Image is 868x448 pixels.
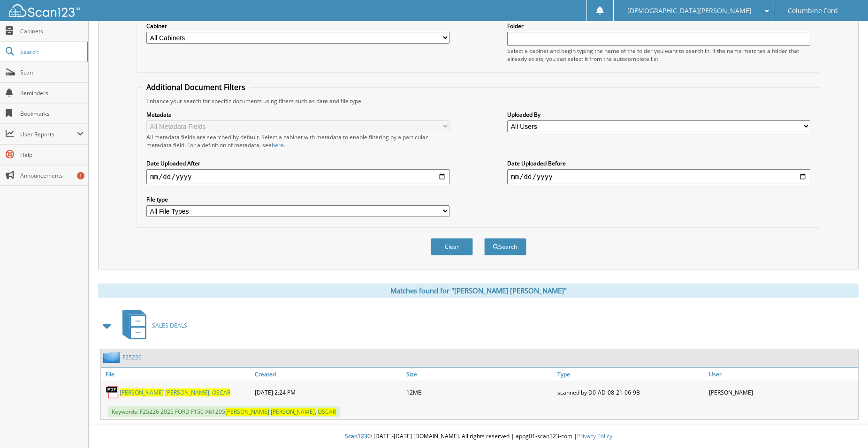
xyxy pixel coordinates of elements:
[146,22,449,30] label: Cabinet
[20,89,84,97] span: Reminders
[146,111,449,119] label: Metadata
[627,8,752,14] span: [DEMOGRAPHIC_DATA][PERSON_NAME]
[431,238,473,255] button: Clear
[707,368,858,381] a: User
[20,68,84,76] span: Scan
[106,385,120,399] img: PDF.png
[252,368,404,381] a: Created
[98,284,859,298] div: Matches found for "[PERSON_NAME] [PERSON_NAME]"
[507,111,810,119] label: Uploaded By
[20,172,84,179] span: Announcements
[507,47,810,63] div: Select a cabinet and begin typing the name of the folder you want to search in. If the name match...
[89,425,868,448] div: © [DATE]-[DATE] [DOMAIN_NAME]. All rights reserved | appg01-scan123-com |
[77,172,84,179] div: 1
[821,403,868,448] iframe: Chat Widget
[20,27,84,35] span: Cabinets
[142,97,815,105] div: Enhance your search for specific documents using filters such as date and file type.
[788,8,838,14] span: Columbine Ford
[225,408,269,416] span: [PERSON_NAME]
[117,307,187,344] a: SALES DEALS
[318,408,336,416] span: OSCAR
[146,169,449,184] input: start
[20,130,77,138] span: User Reports
[146,133,449,149] div: All metadata fields are searched by default. Select a cabinet with metadata to enable filtering b...
[507,169,810,184] input: end
[165,388,211,396] span: [PERSON_NAME],
[272,141,284,149] a: here
[146,195,449,203] label: File type
[120,388,164,396] span: [PERSON_NAME]
[108,406,340,417] span: Keywords: F25226 2025 FORD F150 A61295
[103,351,122,363] img: folder2.png
[555,368,707,381] a: Type
[20,151,84,159] span: Help
[507,22,810,30] label: Folder
[20,48,82,56] span: Search
[484,238,526,255] button: Search
[252,383,404,402] div: [DATE] 2:24 PM
[20,110,84,118] span: Bookmarks
[555,383,707,402] div: scanned by D0-AD-08-21-06-9B
[271,408,316,416] span: [PERSON_NAME],
[146,159,449,167] label: Date Uploaded After
[120,388,230,396] a: [PERSON_NAME] [PERSON_NAME], OSCAR
[507,159,810,167] label: Date Uploaded Before
[101,368,252,381] a: File
[577,432,612,440] a: Privacy Policy
[345,432,367,440] span: Scan123
[212,388,230,396] span: OSCAR
[122,353,142,361] a: F25226
[152,321,187,329] span: SALES DEALS
[9,4,80,17] img: scan123-logo-white.svg
[404,383,556,402] div: 12MB
[142,82,250,92] legend: Additional Document Filters
[707,383,858,402] div: [PERSON_NAME]
[404,368,556,381] a: Size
